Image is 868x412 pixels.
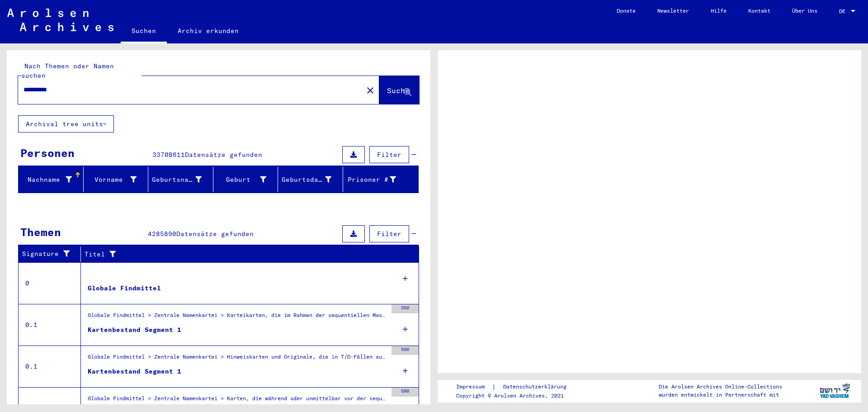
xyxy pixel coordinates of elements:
[167,20,250,42] a: Archiv erkunden
[369,146,409,163] button: Filter
[88,353,387,365] div: Globale Findmittel > Zentrale Namenkartei > Hinweiskarten und Originale, die in T/D-Fällen aufgef...
[839,8,849,14] span: DE
[282,172,343,187] div: Geburtsdatum
[217,172,278,187] div: Geburt‏
[213,167,278,192] mat-header-cell: Geburt‏
[88,311,387,324] div: Globale Findmittel > Zentrale Namenkartei > Karteikarten, die im Rahmen der sequentiellen Massend...
[152,172,213,187] div: Geburtsname
[282,175,331,185] div: Geburtsdatum
[392,388,419,397] div: 500
[496,382,577,392] a: Datenschutzerklärung
[88,367,181,376] div: Kartenbestand Segment 1
[347,172,408,187] div: Prisoner #
[87,175,137,185] div: Vorname
[85,250,401,259] div: Titel
[456,382,492,392] a: Impressum
[379,76,419,104] button: Suche
[88,325,181,335] div: Kartenbestand Segment 1
[148,230,176,238] span: 4285890
[19,167,84,192] mat-header-cell: Nachname
[84,167,149,192] mat-header-cell: Vorname
[21,62,114,80] mat-label: Nach Themen oder Namen suchen
[22,172,83,187] div: Nachname
[18,115,114,133] button: Archival tree units
[22,175,72,185] div: Nachname
[659,383,782,391] p: Die Arolsen Archives Online-Collections
[121,20,167,43] a: Suchen
[148,167,213,192] mat-header-cell: Geburtsname
[217,175,267,185] div: Geburt‏
[88,394,387,407] div: Globale Findmittel > Zentrale Namenkartei > Karten, die während oder unmittelbar vor der sequenti...
[185,151,262,159] span: Datensätze gefunden
[176,230,254,238] span: Datensätze gefunden
[377,230,401,238] span: Filter
[20,224,61,240] div: Themen
[20,145,75,161] div: Personen
[347,175,396,185] div: Prisoner #
[152,151,185,159] span: 33708611
[361,81,379,99] button: Clear
[369,225,409,242] button: Filter
[818,379,852,402] img: yv_logo.png
[85,247,410,261] div: Titel
[19,262,81,304] td: 0
[392,346,419,355] div: 500
[7,9,113,31] img: Arolsen_neg.svg
[278,167,343,192] mat-header-cell: Geburtsdatum
[392,304,419,313] div: 350
[152,175,202,185] div: Geburtsname
[456,392,577,400] p: Copyright © Arolsen Archives, 2021
[19,304,81,346] td: 0.1
[365,85,376,96] mat-icon: close
[22,247,83,261] div: Signature
[343,167,419,192] mat-header-cell: Prisoner #
[387,86,410,95] span: Suche
[377,151,401,159] span: Filter
[88,284,161,293] div: Globale Findmittel
[456,382,577,392] div: |
[659,391,782,399] p: wurden entwickelt in Partnerschaft mit
[87,172,148,187] div: Vorname
[22,249,74,259] div: Signature
[19,346,81,387] td: 0.1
